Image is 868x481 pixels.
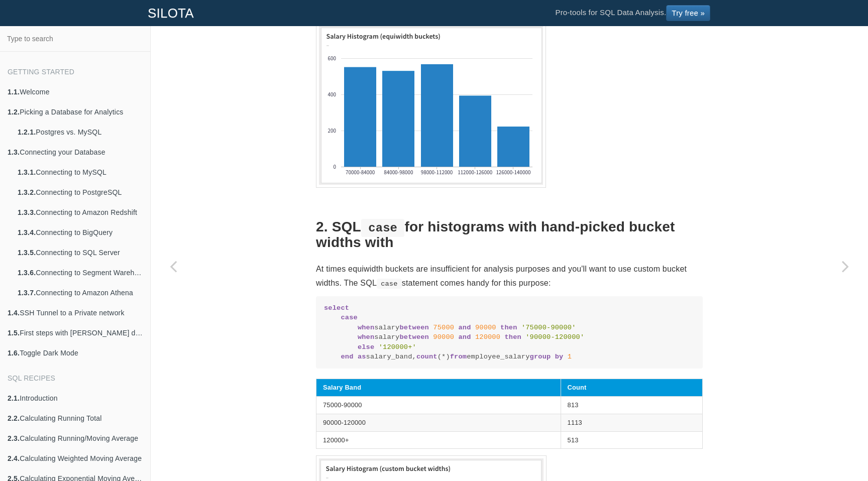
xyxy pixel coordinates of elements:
b: 1.2.1. [18,128,36,136]
p: At times equiwidth buckets are insufficient for analysis purposes and you'll want to use custom b... [316,262,703,289]
span: then [504,333,521,341]
span: from [450,353,467,360]
span: 90000 [433,333,454,341]
span: '90000-120000' [525,333,584,341]
a: 1.3.6.Connecting to Segment Warehouse [10,263,150,283]
td: 120000+ [316,431,561,449]
code: salary salary salary_band, (*) employee_salary [324,303,695,362]
img: Equiwidth Histogram [316,23,546,188]
a: SILOTA [140,1,201,26]
span: then [500,324,517,331]
span: case [341,314,357,321]
span: '120000+' [379,343,416,351]
b: 1.4. [8,309,20,317]
a: 1.3.4.Connecting to BigQuery [10,222,150,243]
b: 1.3.4. [18,228,36,236]
b: 1.3. [8,148,20,156]
span: select [324,304,349,312]
b: 1.3.7. [18,289,36,297]
span: 75000 [433,324,454,331]
b: 1.5. [8,329,20,337]
b: 2.1. [8,394,20,402]
span: and [459,333,471,341]
b: 1.1. [8,88,20,96]
h2: 2. SQL for histograms with hand-picked bucket widths with [316,219,703,251]
a: 1.3.2.Connecting to PostgreSQL [10,182,150,202]
span: between [399,333,429,341]
td: 1113 [561,414,702,431]
li: Pro-tools for SQL Data Analysis. [545,1,720,26]
td: 813 [561,397,702,414]
td: 75000-90000 [316,397,561,414]
span: as [358,353,366,360]
span: when [358,324,374,331]
th: Salary Band [316,379,561,397]
a: 1.3.3.Connecting to Amazon Redshift [10,202,150,222]
td: 513 [561,431,702,449]
b: 1.3.5. [18,249,36,257]
b: 1.3.3. [18,208,36,216]
span: count [416,353,438,360]
a: Try free » [666,5,710,21]
span: end [341,353,353,360]
a: 1.2.1.Postgres vs. MySQL [10,122,150,142]
span: else [358,343,374,351]
span: by [555,353,564,360]
b: 2.3. [8,434,20,442]
input: Type to search [3,29,147,48]
iframe: Drift Widget Chat Controller [818,431,856,469]
b: 1.6. [8,349,20,357]
span: when [358,333,374,341]
code: case [377,279,402,289]
span: '75000-90000' [521,324,576,331]
a: 1.3.5.Connecting to SQL Server [10,243,150,263]
span: and [459,324,471,331]
span: between [399,324,429,331]
a: 1.3.1.Connecting to MySQL [10,162,150,182]
b: 1.3.6. [18,269,36,277]
a: Previous page: Calculating Summary Statistics [151,51,196,481]
b: 2.4. [8,454,20,462]
code: case [361,219,404,237]
span: 120000 [475,333,500,341]
a: 1.3.7.Connecting to Amazon Athena [10,283,150,303]
a: Next page: Calculating Relationships with Correlation Matrices [823,51,868,481]
b: 1.3.2. [18,188,36,196]
b: 1.3.1. [18,168,36,176]
b: 1.2. [8,108,20,116]
span: 90000 [475,324,496,331]
th: Count [561,379,702,397]
b: 2.2. [8,414,20,422]
span: group [530,353,551,360]
td: 90000-120000 [316,414,561,431]
span: 1 [568,353,572,360]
